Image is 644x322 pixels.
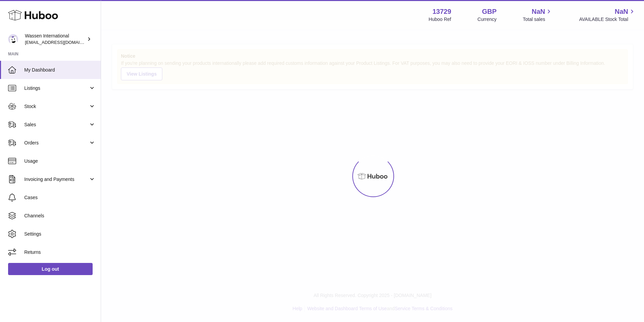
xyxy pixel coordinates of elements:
[8,263,93,275] a: Log out
[429,16,451,23] div: Huboo Ref
[615,7,628,16] span: NaN
[24,158,96,164] span: Usage
[24,176,89,183] span: Invoicing and Payments
[24,231,96,237] span: Settings
[24,103,89,110] span: Stock
[25,33,86,46] div: Wassen International
[24,122,89,128] span: Sales
[24,213,96,219] span: Channels
[24,67,96,73] span: My Dashboard
[8,34,18,44] img: internalAdmin-13729@internal.huboo.com
[523,7,553,23] a: NaN Total sales
[482,7,496,16] strong: GBP
[432,7,451,16] strong: 13729
[579,7,636,23] a: NaN AVAILABLE Stock Total
[579,16,636,23] span: AVAILABLE Stock Total
[24,194,96,201] span: Cases
[24,85,89,91] span: Listings
[24,140,89,146] span: Orders
[478,16,497,23] div: Currency
[523,16,553,23] span: Total sales
[532,7,545,16] span: NaN
[25,39,99,45] span: [EMAIL_ADDRESS][DOMAIN_NAME]
[24,249,96,256] span: Returns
